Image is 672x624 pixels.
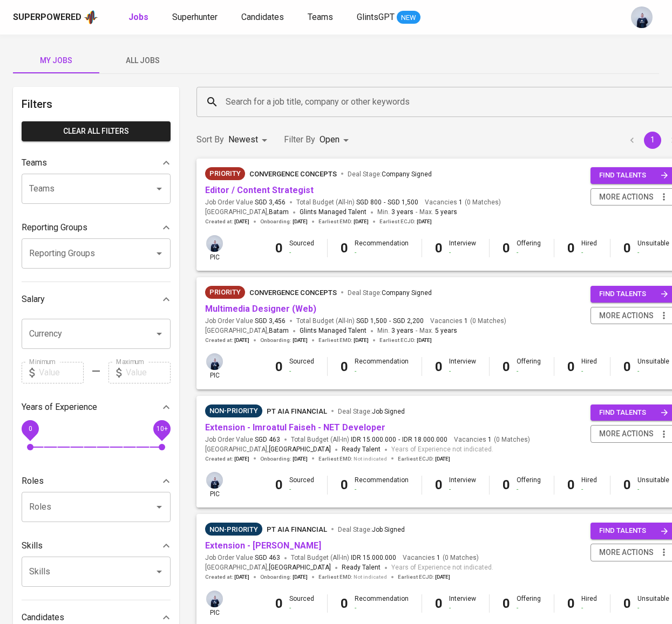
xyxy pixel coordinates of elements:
span: Deal Stage : [348,289,432,297]
div: Hired [581,594,597,613]
span: Onboarding : [260,337,308,344]
div: - [355,604,409,613]
span: Earliest EMD : [318,218,369,225]
span: 3 years [391,327,413,334]
div: Unsuitable [637,476,669,494]
span: Priority [205,287,245,298]
p: Reporting Groups [22,221,87,234]
span: 1 [463,317,468,326]
span: PT AIA FINANCIAL [267,525,327,533]
span: Earliest EMD : [318,573,387,581]
span: Total Budget (All-In) [291,435,447,444]
span: Created at : [205,455,249,463]
span: Clear All filters [30,125,162,138]
span: SGD 2,200 [393,317,424,326]
span: 5 years [435,327,457,334]
b: 0 [341,596,348,611]
b: 0 [623,359,631,374]
span: Teams [308,12,333,22]
span: SGD 463 [255,553,280,563]
b: 0 [275,596,283,611]
span: Earliest ECJD : [398,455,450,463]
b: 0 [567,359,575,374]
p: Salary [22,293,45,306]
div: - [637,485,669,494]
span: Max. [419,327,457,334]
span: [DATE] [293,218,308,225]
span: Priority [205,168,245,179]
div: Interview [449,357,476,375]
div: Unsuitable [637,357,669,375]
span: Candidates [241,12,284,22]
span: find talents [599,407,668,419]
span: Not indicated [354,573,387,581]
input: Value [126,362,171,383]
span: Job Signed [372,408,405,415]
span: Non-Priority [205,524,262,535]
span: Vacancies ( 0 Matches ) [430,317,506,326]
span: IDR 15.000.000 [351,553,396,563]
div: pic [205,352,224,380]
span: Onboarding : [260,573,308,581]
span: [DATE] [293,573,308,581]
span: find talents [599,525,668,537]
span: Open [320,134,340,145]
span: Min. [377,327,413,334]
b: 0 [275,477,283,492]
span: - [416,326,417,337]
span: Job Order Value [205,435,280,444]
span: Batam [269,207,289,218]
span: Job Order Value [205,553,280,563]
span: [DATE] [293,455,308,463]
span: [DATE] [417,337,432,344]
span: Earliest EMD : [318,337,369,344]
span: Vacancies ( 0 Matches ) [403,553,479,563]
b: 0 [567,241,575,256]
div: Recommendation [355,357,409,375]
div: - [581,604,597,613]
img: annisa@glints.com [206,591,223,607]
span: SGD 1,500 [356,317,387,326]
span: Deal Stage : [338,526,405,533]
b: 0 [503,596,510,611]
span: [DATE] [234,455,249,463]
div: Open [320,130,352,150]
span: PT AIA FINANCIAL [267,407,327,415]
a: Editor / Content Strategist [205,185,314,195]
span: Glints Managed Talent [300,208,366,216]
b: 0 [503,477,510,492]
p: Filter By [284,133,315,146]
div: Hired [581,239,597,257]
span: 0 [28,424,32,432]
div: Interview [449,594,476,613]
span: [GEOGRAPHIC_DATA] , [205,444,331,455]
span: more actions [599,427,654,441]
button: Open [152,564,167,579]
b: 0 [341,241,348,256]
span: IDR 15.000.000 [351,435,396,444]
span: [DATE] [354,218,369,225]
b: 0 [567,477,575,492]
p: Sort By [196,133,224,146]
b: 0 [623,596,631,611]
b: 0 [341,359,348,374]
div: - [449,367,476,376]
span: Convergence Concepts [249,289,337,297]
div: Offering [517,239,541,257]
b: 0 [623,241,631,256]
span: My Jobs [19,54,93,67]
img: annisa@glints.com [631,6,653,28]
span: Not indicated [354,455,387,463]
span: 1 [486,435,492,444]
span: more actions [599,309,654,323]
span: find talents [599,288,668,300]
span: Created at : [205,218,249,225]
b: 0 [567,596,575,611]
span: Batam [269,326,289,337]
span: SGD 3,456 [255,317,286,326]
div: Sourced [289,594,314,613]
span: SGD 800 [356,198,382,207]
span: Company Signed [382,289,432,297]
b: Jobs [128,12,148,22]
div: Hired [581,476,597,494]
